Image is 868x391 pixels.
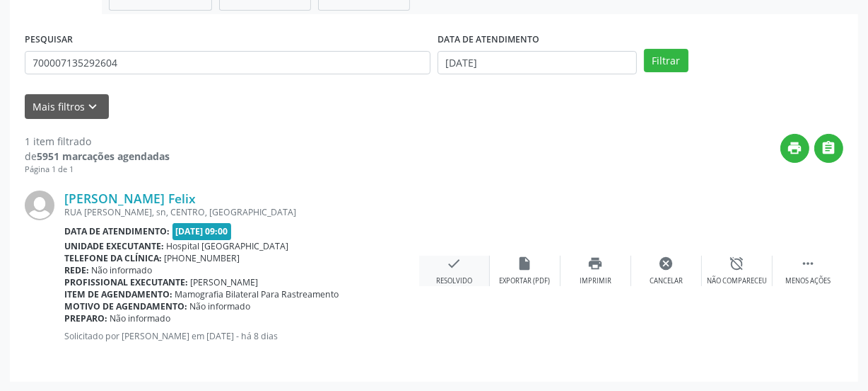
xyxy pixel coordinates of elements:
[64,276,188,288] b: Profissional executante:
[64,252,162,264] b: Telefone da clínica:
[64,191,196,206] a: [PERSON_NAME] Felix
[64,288,172,300] b: Item de agendamento:
[785,276,831,286] div: Menos ações
[165,252,240,264] span: [PHONE_NUMBER]
[37,149,170,163] strong: 5951 marcações agendadas
[438,51,637,75] input: Selecione um intervalo
[707,276,767,286] div: Não compareceu
[110,312,171,324] span: Não informado
[25,191,54,220] img: img
[650,276,683,286] div: Cancelar
[800,256,816,271] i: 
[25,94,109,119] button: Mais filtroskeyboard_arrow_down
[447,256,462,271] i: check
[25,164,170,176] div: Página 1 de 1
[175,288,339,300] span: Mamografia Bilateral Para Rastreamento
[25,149,170,164] div: de
[64,225,170,237] b: Data de atendimento:
[86,99,101,115] i: keyboard_arrow_down
[436,276,472,286] div: Resolvido
[729,256,745,271] i: alarm_off
[659,256,674,271] i: cancel
[644,49,688,73] button: Filtrar
[25,29,73,51] label: PESQUISAR
[191,276,259,288] span: [PERSON_NAME]
[92,264,153,276] span: Não informado
[64,240,164,252] b: Unidade executante:
[438,29,539,51] label: DATA DE ATENDIMENTO
[64,300,187,312] b: Motivo de agendamento:
[64,312,107,324] b: Preparo:
[167,240,289,252] span: Hospital [GEOGRAPHIC_DATA]
[25,51,430,75] input: Nome, CNS
[787,140,803,156] i: print
[64,206,419,218] div: RUA [PERSON_NAME], sn, CENTRO, [GEOGRAPHIC_DATA]
[780,134,809,163] button: print
[588,256,604,271] i: print
[64,330,419,342] p: Solicitado por [PERSON_NAME] em [DATE] - há 8 dias
[190,300,251,312] span: Não informado
[814,134,843,163] button: 
[821,140,837,156] i: 
[64,264,89,276] b: Rede:
[25,134,170,149] div: 1 item filtrado
[517,256,533,271] i: insert_drive_file
[580,276,611,286] div: Imprimir
[500,276,551,286] div: Exportar (PDF)
[172,223,232,239] span: [DATE] 09:00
